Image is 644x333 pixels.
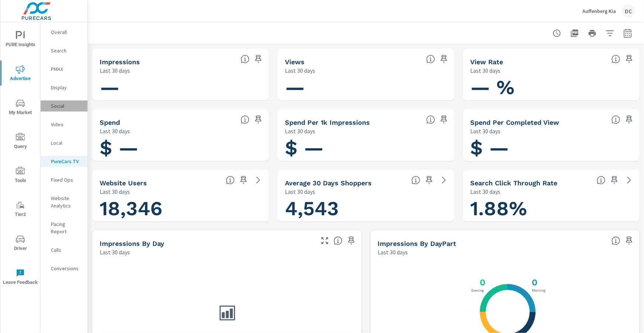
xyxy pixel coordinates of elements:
span: Save this to your personalized report [623,53,635,65]
h5: Website Users [100,179,147,187]
span: Save this to your personalized report [623,114,635,126]
span: Save this to your personalized report [609,174,620,186]
h5: Average 30 Days Shoppers [285,179,372,187]
span: PURE Insights [3,31,38,49]
p: Last 30 days [471,66,501,75]
span: Tier2 [3,201,38,219]
h5: Views [285,58,304,66]
p: Last 30 days [100,66,130,75]
p: Last 30 days [285,66,315,75]
h5: Search Click Through Rate [471,179,558,187]
span: Cost of your connected TV ad campaigns. [Source: This data is provided by the video advertising p... [241,115,249,124]
h5: Impressions by DayPart [378,240,457,247]
div: Website Analytics [41,193,87,211]
h1: — [285,75,447,100]
p: Last 30 days [100,127,130,135]
div: Overall [41,27,87,38]
p: PMAX [51,65,82,73]
p: Morning [530,289,547,292]
h3: 0 [478,277,485,288]
div: Conversions [41,263,87,274]
div: DC [622,4,635,18]
p: Overall [51,28,82,36]
div: Local [41,137,87,148]
span: Advertise [3,65,38,83]
div: Display [41,82,87,93]
div: Search [41,45,87,56]
p: PureCars TV [51,158,82,165]
button: Select Date Range [620,26,635,41]
h1: 4,543 [285,196,447,221]
button: Apply Filters [603,26,617,41]
p: Last 30 days [100,187,130,196]
h5: Impressions by Day [100,240,164,247]
button: "Export Report to PDF" [567,26,582,41]
h1: $ — [471,135,632,161]
div: PMAX [41,63,87,75]
h1: $ — [285,135,447,161]
span: Tools [3,167,38,185]
p: Video [51,121,82,128]
span: Save this to your personalized report [238,174,249,186]
span: Save this to your personalized report [423,174,435,186]
span: A rolling 30 day total of daily Shoppers on the dealership website, averaged over the selected da... [411,176,420,185]
span: Number of times your connected TV ad was viewed completely by a user. [Source: This data is provi... [426,55,435,63]
a: See more details in report [438,174,450,186]
span: Percentage of users who viewed your campaigns who clicked through to your website. For example, i... [597,176,606,185]
span: Number of times your connected TV ad was presented to a user. [Source: This data is provided by t... [241,55,249,63]
h5: Impressions [100,58,140,66]
h1: 1.88% [471,196,632,221]
div: Social [41,100,87,111]
h5: Spend [100,119,120,126]
span: Unique website visitors over the selected time period. [Source: Website Analytics] [226,176,235,185]
p: Last 30 days [471,187,501,196]
p: Last 30 days [378,248,408,257]
a: See more details in report [252,174,264,186]
span: Query [3,133,38,151]
p: Fixed Ops [51,176,82,183]
span: Total spend per 1,000 impressions. [Source: This data is provided by the video advertising platform] [426,115,435,124]
span: My Market [3,99,38,117]
span: Leave Feedback [3,269,38,287]
a: See more details in report [623,174,635,186]
span: The number of impressions, broken down by the day of the week they occurred. [334,236,342,245]
span: Save this to your personalized report [345,235,357,247]
div: PureCars TV [41,156,87,167]
p: Calls [51,246,82,254]
p: Local [51,139,82,147]
h3: 0 [530,277,537,288]
span: Total spend per 1,000 impressions. [Source: This data is provided by the video advertising platform] [612,115,620,124]
div: Pacing Report [41,219,87,237]
div: nav menu [0,22,40,294]
span: Save this to your personalized report [438,114,450,126]
p: Conversions [51,265,82,272]
span: Save this to your personalized report [252,53,264,65]
div: Calls [41,244,87,255]
p: Last 30 days [285,187,315,196]
div: Fixed Ops [41,174,87,185]
p: Last 30 days [285,127,315,135]
div: Video [41,119,87,130]
h1: — % [471,75,632,100]
span: Percentage of Impressions where the ad was viewed completely. “Impressions” divided by “Views”. [... [612,55,620,63]
h1: $ — [100,135,261,161]
p: Auffenberg Kia [582,8,616,14]
h1: 18,346 [100,196,261,221]
span: Driver [3,235,38,253]
p: Evening [470,289,485,292]
span: Save this to your personalized report [252,114,264,126]
span: Save this to your personalized report [623,235,635,247]
button: Print Report [585,26,600,41]
h1: — [100,75,261,100]
p: Last 30 days [100,248,130,257]
p: Social [51,102,82,110]
p: Last 30 days [471,127,501,135]
h5: Spend Per 1k Impressions [285,119,370,126]
h5: View Rate [471,58,503,66]
h5: Spend Per Completed View [471,119,559,126]
p: Display [51,84,82,91]
p: Pacing Report [51,220,82,235]
span: Save this to your personalized report [438,53,450,65]
p: Search [51,47,82,54]
span: Only DoubleClick Video impressions can be broken down by time of day. [612,236,620,245]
